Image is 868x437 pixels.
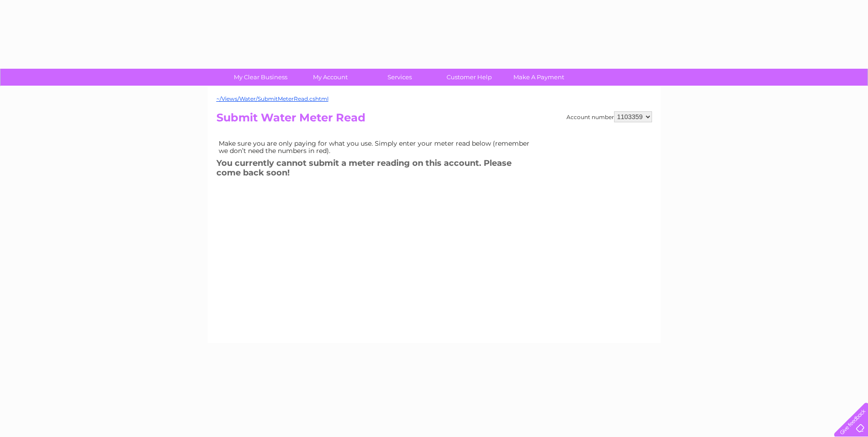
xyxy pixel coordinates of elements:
[223,69,298,86] a: My Clear Business
[216,157,537,182] h3: You currently cannot submit a meter reading on this account. Please come back soon!
[292,69,368,86] a: My Account
[501,69,577,86] a: Make A Payment
[566,111,652,122] div: Account number
[216,111,652,129] h2: Submit Water Meter Read
[216,137,537,157] td: Make sure you are only paying for what you use. Simply enter your meter read below (remember we d...
[362,69,437,86] a: Services
[431,69,507,86] a: Customer Help
[216,95,329,102] a: ~/Views/Water/SubmitMeterRead.cshtml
